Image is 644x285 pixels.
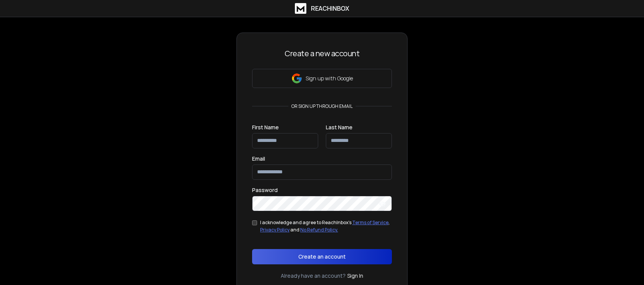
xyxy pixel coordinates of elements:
label: Email [252,156,265,161]
a: Sign In [347,272,363,280]
label: Last Name [326,125,353,130]
a: ReachInbox [295,3,349,14]
button: Sign up with Google [252,69,392,88]
a: Privacy Policy [260,226,290,233]
label: First Name [252,125,279,130]
p: Sign up with Google [306,75,353,82]
a: No Refund Policy. [300,226,338,233]
h3: Create a new account [252,48,392,59]
button: Create an account [252,249,392,264]
h1: ReachInbox [311,4,349,13]
p: or sign up through email [288,103,356,109]
label: Password [252,187,278,193]
a: Terms of Service [352,219,388,226]
img: logo [295,3,306,14]
div: I acknowledge and agree to ReachInbox's , and [260,219,392,234]
p: Already have an account? [281,272,346,280]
